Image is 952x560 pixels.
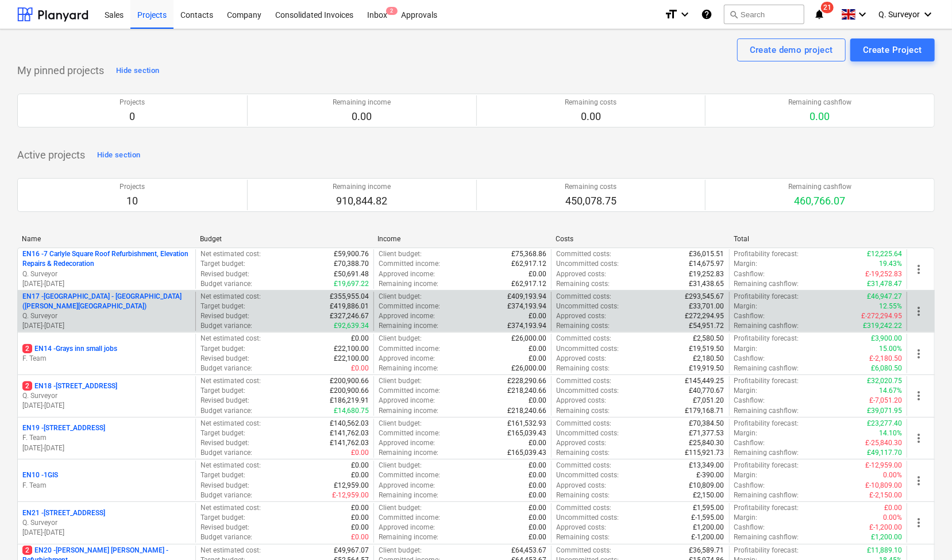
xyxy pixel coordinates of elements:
span: 2 [22,546,32,555]
p: Client budget : [379,376,422,386]
p: Target budget : [201,302,245,311]
p: 19.43% [879,259,902,269]
i: Knowledge base [701,7,712,21]
p: Target budget : [201,428,245,438]
p: £0.00 [529,461,546,470]
div: EN19 -[STREET_ADDRESS]F. Team[DATE]-[DATE] [22,423,191,453]
p: [DATE] - [DATE] [22,443,191,453]
p: Active projects [17,148,85,162]
p: £50,691.48 [334,269,369,279]
span: more_vert [912,304,926,318]
p: Profitability forecast : [734,376,799,386]
button: Search [724,5,804,24]
p: £3,900.00 [871,334,902,343]
p: £355,955.04 [330,292,369,302]
div: Income [378,235,547,243]
p: Margin : [734,513,758,523]
p: Budget variance : [201,491,252,500]
p: £0.00 [351,523,369,532]
p: EN19 - [STREET_ADDRESS] [22,423,105,433]
p: £36,015.51 [689,249,724,259]
p: Committed costs : [556,376,611,386]
div: Name [22,235,191,243]
p: Revised budget : [201,354,249,364]
p: Client budget : [379,249,422,259]
p: Client budget : [379,503,422,513]
p: £2,150.00 [693,491,724,500]
p: Uncommitted costs : [556,470,619,480]
p: 14.10% [879,428,902,438]
p: £165,039.43 [507,428,546,438]
p: Profitability forecast : [734,249,799,259]
p: £26,000.00 [511,364,546,373]
p: EN14 - Grays inn small jobs [22,344,117,354]
p: £-2,180.50 [869,354,902,364]
p: Committed costs : [556,503,611,513]
p: £145,449.25 [685,376,724,386]
span: search [729,10,738,19]
p: Uncommitted costs : [556,428,619,438]
p: Client budget : [379,334,422,343]
span: more_vert [912,431,926,445]
p: £0.00 [351,448,369,458]
p: Approved income : [379,311,435,321]
div: Hide section [97,149,140,162]
p: Revised budget : [201,311,249,321]
p: £33,701.00 [689,302,724,311]
p: £272,294.95 [685,311,724,321]
p: 10 [120,194,145,208]
p: Committed income : [379,428,440,438]
button: Hide section [113,61,162,80]
p: £200,900.66 [330,386,369,396]
p: Revised budget : [201,269,249,279]
p: 14.67% [879,386,902,396]
p: Margin : [734,470,758,480]
p: £19,252.83 [689,269,724,279]
span: more_vert [912,262,926,276]
p: Cashflow : [734,481,765,491]
p: £14,680.75 [334,406,369,416]
p: Remaining costs : [556,448,610,458]
p: £71,377.53 [689,428,724,438]
p: £409,193.94 [507,292,546,302]
p: Committed costs : [556,334,611,343]
p: £1,595.00 [693,503,724,513]
p: Q. Surveyor [22,311,191,321]
p: £179,168.71 [685,406,724,416]
p: Remaining cashflow [788,98,851,107]
p: £140,562.03 [330,419,369,428]
p: Committed costs : [556,249,611,259]
p: Committed costs : [556,292,611,302]
p: Target budget : [201,386,245,396]
p: Uncommitted costs : [556,302,619,311]
p: 12.55% [879,302,902,311]
p: £31,438.65 [689,279,724,289]
p: £-12,959.00 [332,491,369,500]
p: Committed income : [379,344,440,354]
p: Revised budget : [201,438,249,448]
p: £374,193.94 [507,302,546,311]
p: £0.00 [529,481,546,491]
p: Target budget : [201,259,245,269]
p: £186,219.91 [330,396,369,405]
p: Cashflow : [734,396,765,405]
p: £0.00 [529,311,546,321]
span: more_vert [912,474,926,488]
p: £293,545.67 [685,292,724,302]
p: F. Team [22,354,191,364]
span: more_vert [912,516,926,530]
p: £12,959.00 [334,481,369,491]
p: Margin : [734,259,758,269]
button: Hide section [94,146,143,164]
p: £0.00 [351,334,369,343]
p: Remaining cashflow : [734,448,799,458]
p: Committed income : [379,470,440,480]
p: EN18 - [STREET_ADDRESS] [22,381,117,391]
p: £22,100.00 [334,344,369,354]
p: Q. Surveyor [22,518,191,528]
button: Create demo project [737,38,846,61]
p: Budget variance : [201,448,252,458]
p: Net estimated cost : [201,249,261,259]
p: £92,639.34 [334,321,369,331]
p: Remaining costs : [556,406,610,416]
